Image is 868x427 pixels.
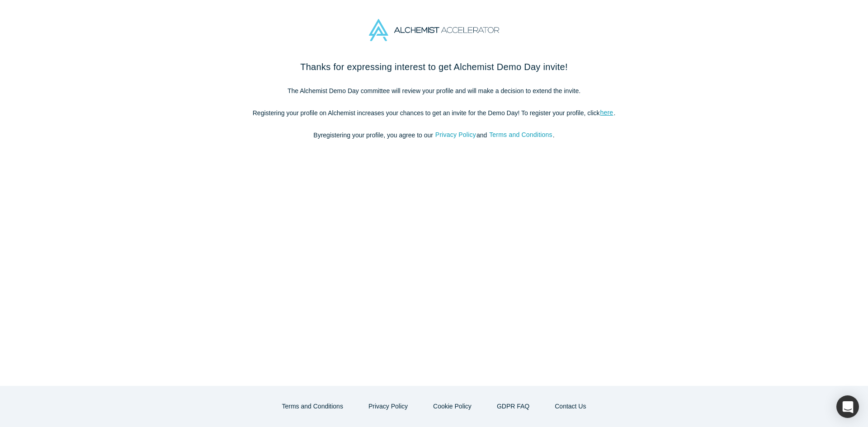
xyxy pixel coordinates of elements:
button: Terms and Conditions [273,399,353,414]
p: By registering your profile , you agree to our and . [244,131,624,140]
button: Cookie Policy [424,399,481,414]
a: here [600,108,614,118]
h2: Thanks for expressing interest to get Alchemist Demo Day invite! [244,60,624,74]
p: Registering your profile on Alchemist increases your chances to get an invite for the Demo Day! T... [244,108,624,118]
p: The Alchemist Demo Day committee will review your profile and will make a decision to extend the ... [244,86,624,96]
button: Privacy Policy [435,130,476,140]
img: Alchemist Accelerator Logo [369,19,499,41]
a: GDPR FAQ [487,399,539,414]
button: Privacy Policy [359,399,417,414]
a: Contact Us [545,399,595,414]
button: Terms and Conditions [489,130,553,140]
